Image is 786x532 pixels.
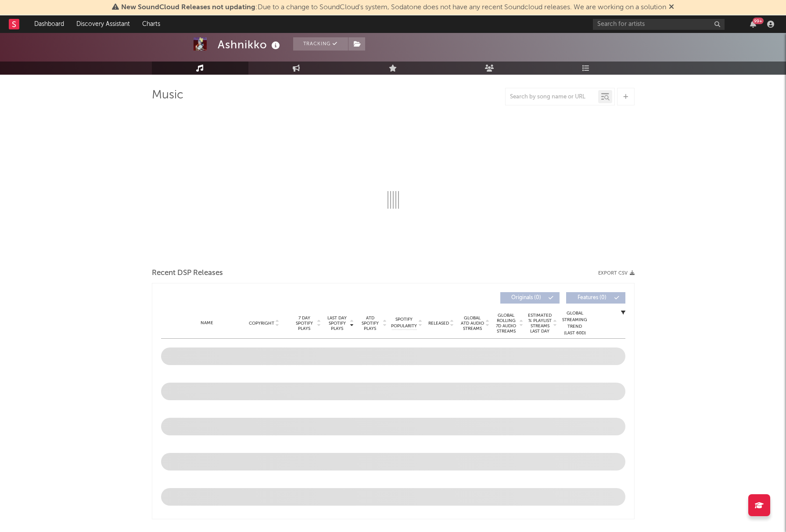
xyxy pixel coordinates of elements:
span: Released [428,321,449,326]
span: Features ( 0 ) [572,295,612,300]
span: New SoundCloud Releases not updating [121,4,255,11]
a: Discovery Assistant [70,15,136,33]
div: Ashnikko [218,37,282,52]
button: Features(0) [566,292,625,304]
div: Global Streaming Trend (Last 60D) [562,310,588,337]
span: Copyright [249,321,274,326]
span: : Due to a change to SoundCloud's system, Sodatone does not have any recent Soundcloud releases. ... [121,4,666,11]
span: Estimated % Playlist Streams Last Day [528,313,552,334]
span: Last Day Spotify Plays [326,315,349,331]
span: Spotify Popularity [391,316,417,329]
span: Recent DSP Releases [152,268,223,279]
button: Tracking [293,37,348,51]
button: 99+ [750,21,756,28]
span: ATD Spotify Plays [359,315,382,331]
span: Global ATD Audio Streams [460,315,485,331]
a: Dashboard [28,15,70,33]
span: Global Rolling 7D Audio Streams [494,313,518,334]
input: Search for artists [593,19,725,30]
span: Dismiss [669,4,674,11]
div: 99 + [753,18,764,24]
button: Export CSV [598,271,635,276]
div: Name [179,320,236,326]
input: Search by song name or URL [506,94,598,101]
span: Originals ( 0 ) [506,295,546,300]
button: Originals(0) [500,292,560,304]
a: Charts [136,15,166,33]
span: 7 Day Spotify Plays [293,315,316,331]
